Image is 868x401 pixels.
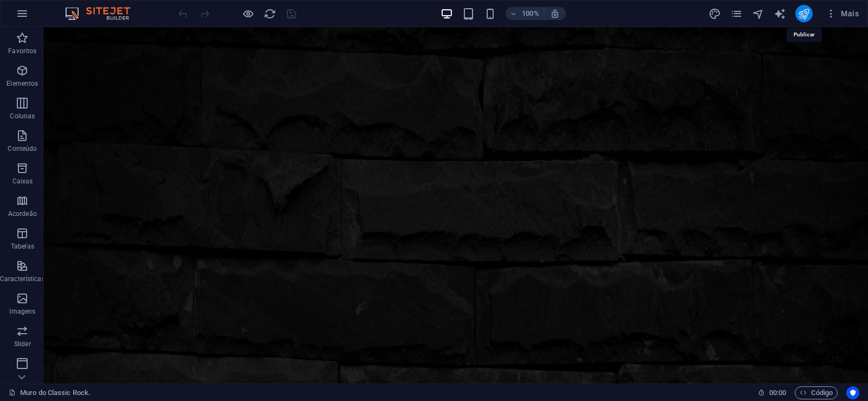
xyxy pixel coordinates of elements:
p: Elementos [7,79,38,88]
h6: Tempo de sessão [758,386,787,399]
button: publish [795,5,813,22]
i: AI Writer [774,8,786,20]
button: Mais [821,5,863,22]
i: Design (Ctrl+Alt+Y) [709,8,721,20]
p: Caixas [12,177,33,186]
p: Colunas [10,112,35,120]
button: Clique aqui para sair do modo de visualização e continuar editando [241,7,254,20]
h6: 100% [522,7,539,20]
button: 100% [506,7,544,20]
button: Usercentrics [846,386,859,399]
img: Editor Logo [62,7,144,20]
i: Páginas (Ctrl+Alt+S) [730,8,743,20]
button: text_generator [774,7,787,20]
i: Recarregar página [264,8,276,20]
a: Clique para cancelar a seleção. Clique duas vezes para abrir as Páginas [9,386,91,399]
span: 00 00 [769,386,786,399]
i: Ao redimensionar, ajusta automaticamente o nível de zoom para caber no dispositivo escolhido. [550,9,560,18]
button: design [709,7,722,20]
p: Acordeão [8,209,37,218]
span: Mais [826,8,859,19]
button: pages [730,7,743,20]
span: Código [800,386,833,399]
p: Favoritos [8,47,36,55]
button: reload [263,7,276,20]
p: Slider [14,340,31,348]
i: Navegador [752,8,764,20]
button: Código [795,386,838,399]
p: Imagens [9,307,35,316]
span: : [777,389,778,397]
p: Conteúdo [8,144,37,153]
p: Tabelas [11,242,34,251]
button: navigator [752,7,765,20]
